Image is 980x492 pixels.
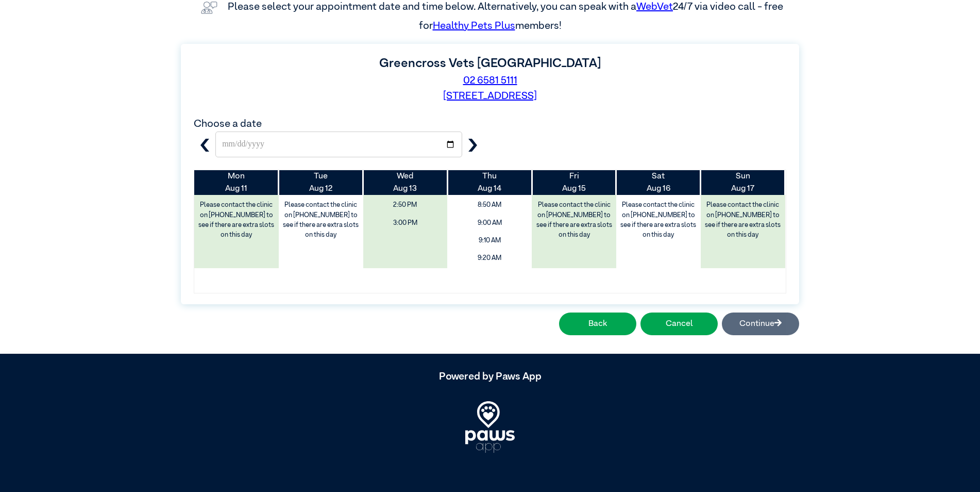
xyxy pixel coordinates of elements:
[279,170,363,195] th: Aug 12
[433,21,515,31] a: Healthy Pets Plus
[532,170,616,195] th: Aug 15
[194,170,279,195] th: Aug 11
[640,313,718,335] button: Cancel
[363,170,448,195] th: Aug 13
[451,251,528,266] span: 9:20 AM
[367,216,444,231] span: 3:00 PM
[559,313,636,335] button: Back
[228,2,785,30] label: Please select your appointment date and time below. Alternatively, you can speak with a 24/7 via ...
[702,198,784,242] label: Please contact the clinic on [PHONE_NUMBER] to see if there are extra slots on this day
[379,57,601,70] label: Greencross Vets [GEOGRAPHIC_DATA]
[465,401,515,453] img: PawsApp
[451,198,528,212] span: 8:50 AM
[181,370,799,383] h5: Powered by Paws App
[451,233,528,248] span: 9:10 AM
[280,198,362,242] label: Please contact the clinic on [PHONE_NUMBER] to see if there are extra slots on this day
[195,198,278,242] label: Please contact the clinic on [PHONE_NUMBER] to see if there are extra slots on this day
[533,198,615,242] label: Please contact the clinic on [PHONE_NUMBER] to see if there are extra slots on this day
[636,2,673,12] a: WebVet
[447,170,532,195] th: Aug 14
[443,91,537,101] a: [STREET_ADDRESS]
[367,198,444,212] span: 2:50 PM
[194,119,262,129] label: Choose a date
[616,170,701,195] th: Aug 16
[617,198,700,242] label: Please contact the clinic on [PHONE_NUMBER] to see if there are extra slots on this day
[451,216,528,231] span: 9:00 AM
[463,75,517,86] a: 02 6581 5111
[701,170,785,195] th: Aug 17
